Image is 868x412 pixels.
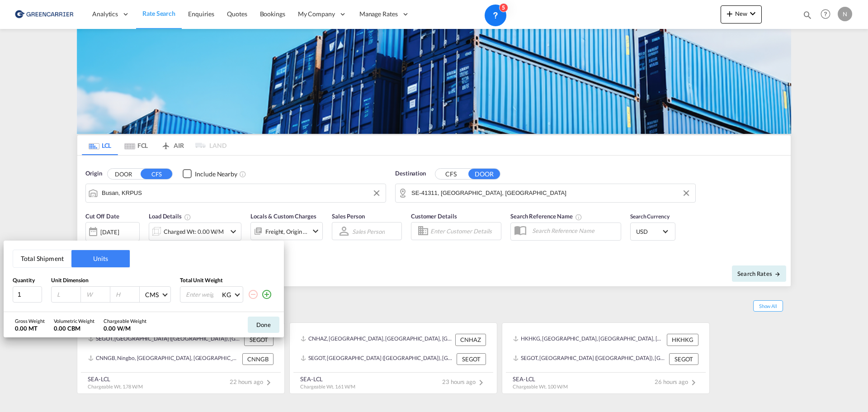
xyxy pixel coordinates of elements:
button: Done [248,317,279,333]
div: Gross Weight [15,317,45,324]
input: W [85,290,110,298]
div: Volumetric Weight [54,317,94,324]
input: L [56,290,80,298]
div: Total Unit Weight [180,277,275,284]
div: KG [222,291,231,298]
md-icon: icon-minus-circle-outline [248,289,259,300]
button: Total Shipment [13,250,71,267]
div: 0.00 W/M [104,324,146,332]
div: CMS [145,291,159,298]
input: H [115,290,139,298]
div: 0.00 CBM [54,324,94,332]
button: Units [71,250,130,267]
md-icon: icon-plus-circle-outline [261,289,272,300]
div: Chargeable Weight [104,317,146,324]
div: Quantity [13,277,42,284]
div: Unit Dimension [51,277,171,284]
input: Qty [13,286,42,303]
input: Enter weight [185,287,221,302]
div: 0.00 MT [15,324,45,332]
